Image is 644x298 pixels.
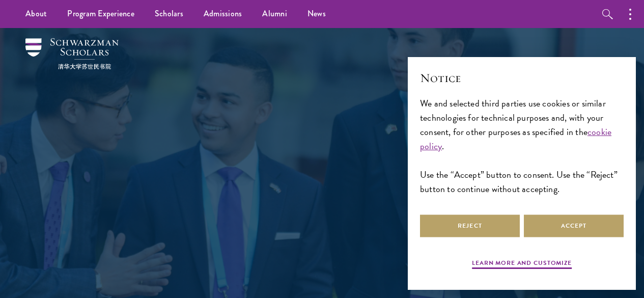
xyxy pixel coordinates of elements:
button: Reject [420,214,520,237]
h2: Notice [420,69,624,87]
a: cookie policy [420,125,611,153]
button: Learn more and customize [472,258,572,270]
button: Accept [524,214,624,237]
div: We and selected third parties use cookies or similar technologies for technical purposes and, wit... [420,96,624,197]
img: Schwarzman Scholars [25,38,119,69]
